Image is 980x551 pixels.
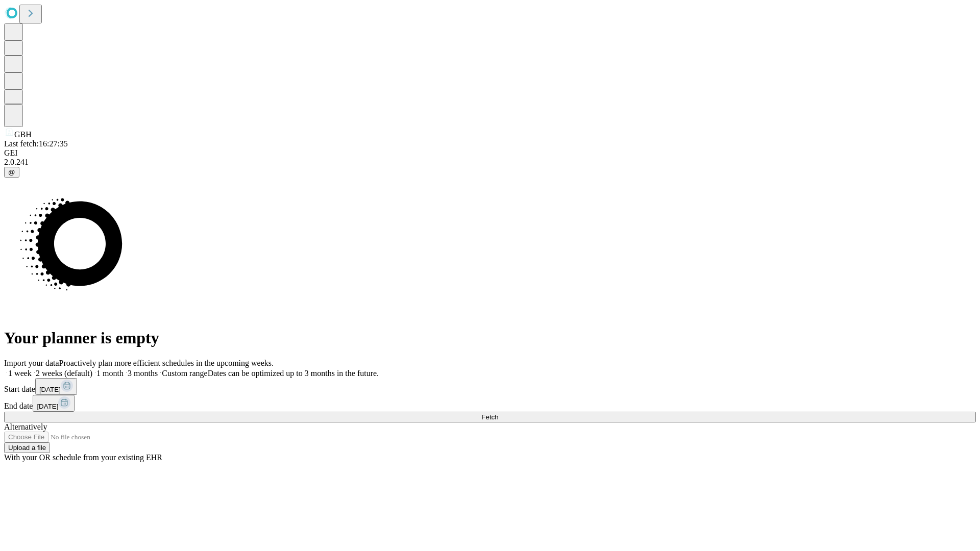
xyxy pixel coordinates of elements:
[4,395,976,412] div: End date
[4,378,976,395] div: Start date
[208,369,379,378] span: Dates can be optimized up to 3 months in the future.
[37,403,58,410] span: [DATE]
[481,413,498,421] span: Fetch
[128,369,158,378] span: 3 months
[33,395,75,412] button: [DATE]
[4,359,59,367] span: Import your data
[8,369,32,378] span: 1 week
[4,422,47,431] span: Alternatively
[4,442,50,453] button: Upload a file
[39,386,61,393] span: [DATE]
[96,369,124,378] span: 1 month
[4,412,976,422] button: Fetch
[4,453,162,462] span: With your OR schedule from your existing EHR
[59,359,274,367] span: Proactively plan more efficient schedules in the upcoming weeks.
[4,329,976,347] h1: Your planner is empty
[14,130,32,139] span: GBH
[162,369,207,378] span: Custom range
[4,148,976,158] div: GEI
[4,139,68,148] span: Last fetch: 16:27:35
[35,378,77,395] button: [DATE]
[4,167,19,178] button: @
[8,168,15,176] span: @
[36,369,92,378] span: 2 weeks (default)
[4,158,976,167] div: 2.0.241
